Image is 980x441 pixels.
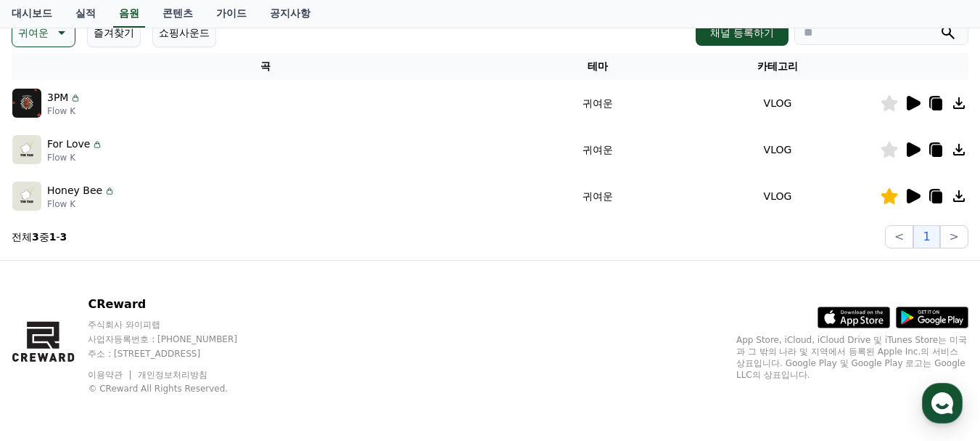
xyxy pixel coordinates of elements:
[224,342,242,354] span: 설정
[520,80,675,126] td: 귀여운
[47,183,102,198] p: Honey Bee
[88,319,265,331] p: 주식회사 와이피랩
[47,90,68,105] p: 3PM
[675,53,880,80] th: 카테고리
[47,152,103,163] p: Flow K
[12,182,41,211] img: music
[152,18,216,47] button: 쇼핑사운드
[96,320,187,357] a: 대화
[187,320,279,357] a: 설정
[675,80,880,126] td: VLOG
[87,18,141,47] button: 즐겨찾기
[12,89,41,118] img: music
[138,370,207,380] a: 개인정보처리방침
[47,105,81,117] p: Flow K
[47,137,90,152] p: For Love
[88,383,265,395] p: © CReward All Rights Reserved.
[88,333,265,345] p: 사업자등록번호 : [PHONE_NUMBER]
[4,320,96,357] a: 홈
[520,53,675,80] th: 테마
[12,135,41,164] img: music
[940,225,968,248] button: >
[12,18,75,47] button: 귀여운
[12,230,67,244] p: 전체 중 -
[88,370,133,380] a: 이용약관
[18,23,49,43] p: 귀여운
[675,126,880,173] td: VLOG
[32,231,39,243] strong: 3
[60,231,67,243] strong: 3
[520,126,675,173] td: 귀여운
[696,20,788,46] button: 채널 등록하기
[88,348,265,360] p: 주소 : [STREET_ADDRESS]
[885,225,913,248] button: <
[133,343,150,355] span: 대화
[12,53,520,80] th: 곡
[913,225,939,248] button: 1
[520,173,675,219] td: 귀여운
[46,342,54,354] span: 홈
[49,231,57,243] strong: 1
[736,334,968,381] p: App Store, iCloud, iCloud Drive 및 iTunes Store는 미국과 그 밖의 나라 및 지역에서 등록된 Apple Inc.의 서비스 상표입니다. Goo...
[88,296,265,313] p: CReward
[675,173,880,219] td: VLOG
[47,198,115,210] p: Flow K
